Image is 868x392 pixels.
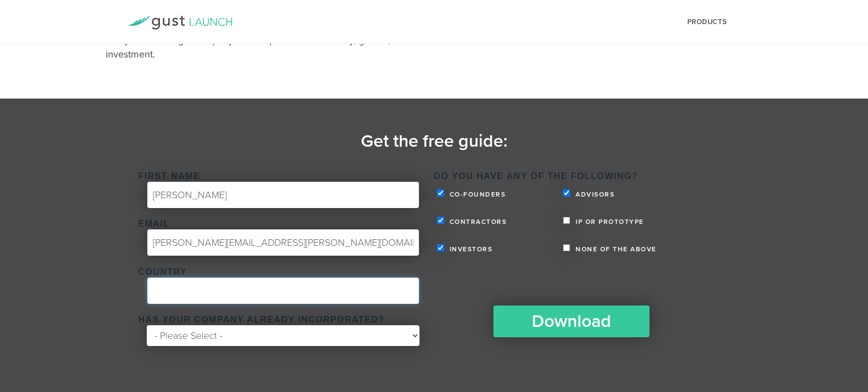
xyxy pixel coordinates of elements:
input: Investors [437,244,444,251]
span: Do you have any of the following? [434,173,638,180]
time: Get the free guide: [361,131,508,152]
input: Advisors [563,189,570,197]
input: Contractors [437,217,444,224]
span: None of the above [573,246,657,252]
span: Investors [447,246,493,252]
input: IP or Prototype [563,217,570,224]
span: First Name [139,173,200,180]
span: Co-founders [447,191,506,198]
span: Advisors [573,191,614,198]
input: None of the above [563,244,570,251]
span: Email [139,221,170,227]
span: Country [139,269,187,275]
span: IP or Prototype [573,218,644,225]
input: Download [493,305,649,337]
input: Co-founders [437,189,444,197]
span: Contractors [447,218,507,225]
span: Has your company already incorporated? [139,316,385,323]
